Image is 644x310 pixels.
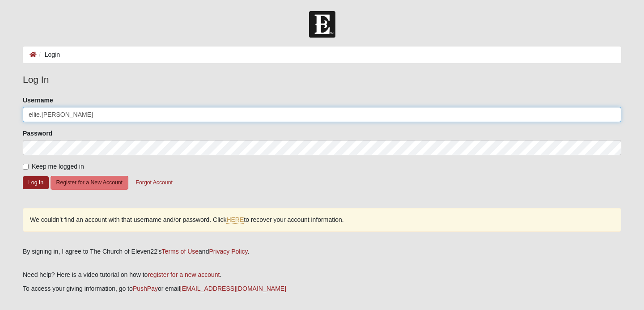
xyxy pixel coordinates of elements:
[162,248,199,255] a: Terms of Use
[23,164,29,170] input: Keep me logged in
[51,176,128,190] button: Register for a New Account
[226,216,244,224] a: HERE
[23,284,621,293] p: To access your giving information, go to or email
[133,285,158,292] a: PushPay
[23,270,621,280] p: Need help? Here is a video tutorial on how to .
[23,208,621,232] div: We couldn’t find an account with that username and/or password. Click to recover your account inf...
[23,247,621,256] div: By signing in, I agree to The Church of Eleven22's and .
[32,163,84,170] span: Keep me logged in
[148,271,220,278] a: register for a new account
[309,11,335,38] img: Church of Eleven22 Logo
[37,50,60,59] li: Login
[130,176,178,190] button: Forgot Account
[23,129,52,138] label: Password
[23,176,49,189] button: Log In
[23,72,621,87] legend: Log In
[180,285,286,292] a: [EMAIL_ADDRESS][DOMAIN_NAME]
[23,96,53,105] label: Username
[209,248,247,255] a: Privacy Policy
